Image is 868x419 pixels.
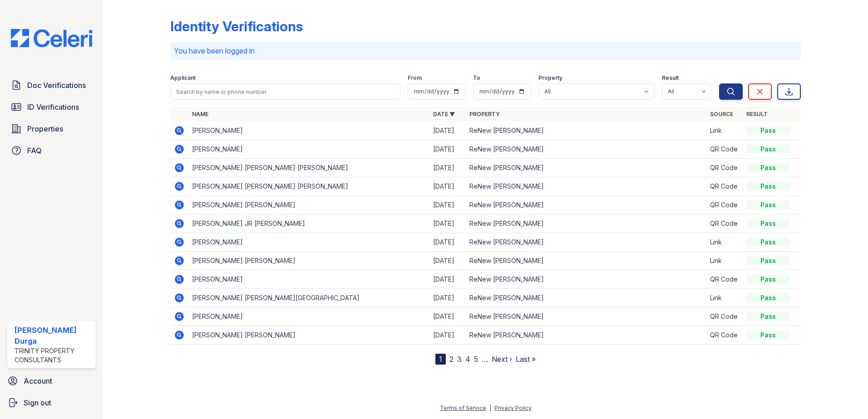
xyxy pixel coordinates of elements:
a: Account [4,372,99,390]
div: Pass [746,126,790,135]
p: You have been logged in [174,45,797,56]
td: QR Code [706,140,743,159]
a: Doc Verifications [7,76,96,94]
a: Property [469,111,500,117]
div: Pass [746,182,790,191]
td: ReNew [PERSON_NAME] [466,326,707,345]
td: [PERSON_NAME] [PERSON_NAME][GEOGRAPHIC_DATA] [188,289,429,307]
td: ReNew [PERSON_NAME] [466,233,707,252]
div: Pass [746,163,790,172]
td: [PERSON_NAME] [188,307,429,326]
a: Sign out [4,394,99,412]
span: Doc Verifications [27,80,86,91]
div: Pass [746,200,790,209]
a: FAQ [7,141,96,160]
a: 3 [457,355,462,364]
a: Last » [516,355,536,364]
td: [PERSON_NAME] [PERSON_NAME] [188,326,429,345]
td: [DATE] [429,159,466,177]
span: Account [24,375,52,386]
td: QR Code [706,177,743,196]
td: [DATE] [429,326,466,345]
div: Pass [746,238,790,247]
a: Terms of Service [440,404,486,411]
div: Pass [746,219,790,228]
td: [DATE] [429,196,466,214]
td: QR Code [706,307,743,326]
td: [PERSON_NAME] [188,122,429,140]
span: ID Verifications [27,102,79,112]
td: ReNew [PERSON_NAME] [466,252,707,270]
td: [DATE] [429,122,466,140]
td: [PERSON_NAME] [PERSON_NAME] [188,252,429,270]
label: Result [662,74,679,82]
span: … [482,354,488,365]
div: Trinity Property Consultants [15,346,92,365]
a: ID Verifications [7,98,96,116]
span: Sign out [24,397,51,408]
td: [DATE] [429,270,466,289]
td: [PERSON_NAME] [PERSON_NAME] [PERSON_NAME] [188,159,429,177]
div: 1 [435,354,446,365]
td: Link [706,289,743,307]
td: [DATE] [429,140,466,159]
div: Pass [746,312,790,321]
td: QR Code [706,159,743,177]
div: Identity Verifications [170,18,303,34]
a: Privacy Policy [494,404,532,411]
td: [PERSON_NAME] [188,140,429,159]
div: [PERSON_NAME] Durga [15,325,92,346]
img: CE_Logo_Blue-a8612792a0a2168367f1c8372b55b34899dd931a85d93a1a3d3e32e68fde9ad4.png [4,29,99,47]
td: ReNew [PERSON_NAME] [466,177,707,196]
td: QR Code [706,196,743,214]
span: FAQ [27,145,42,156]
td: ReNew [PERSON_NAME] [466,122,707,140]
td: QR Code [706,326,743,345]
a: Name [192,111,208,117]
td: QR Code [706,270,743,289]
a: 2 [449,355,454,364]
td: [PERSON_NAME] [188,233,429,252]
td: ReNew [PERSON_NAME] [466,196,707,214]
td: ReNew [PERSON_NAME] [466,270,707,289]
a: Properties [7,120,96,138]
a: 4 [465,355,470,364]
a: Source [710,111,733,117]
label: To [473,74,480,82]
td: [PERSON_NAME] [PERSON_NAME] [PERSON_NAME] [188,177,429,196]
a: Result [746,111,768,117]
td: ReNew [PERSON_NAME] [466,289,707,307]
td: [PERSON_NAME] JR [PERSON_NAME] [188,214,429,233]
input: Search by name or phone number [170,83,400,100]
td: [DATE] [429,177,466,196]
td: QR Code [706,214,743,233]
td: Link [706,252,743,270]
div: Pass [746,275,790,284]
td: [DATE] [429,289,466,307]
td: ReNew [PERSON_NAME] [466,214,707,233]
div: Pass [746,293,790,302]
td: Link [706,122,743,140]
td: [PERSON_NAME] [188,270,429,289]
span: Properties [27,123,63,134]
a: Date ▼ [433,111,455,117]
div: Pass [746,256,790,265]
td: [DATE] [429,214,466,233]
label: Property [538,74,562,82]
div: Pass [746,145,790,154]
td: [DATE] [429,233,466,252]
label: From [408,74,422,82]
td: ReNew [PERSON_NAME] [466,159,707,177]
a: Next › [492,355,512,364]
td: Link [706,233,743,252]
td: [PERSON_NAME] [PERSON_NAME] [188,196,429,214]
td: [DATE] [429,307,466,326]
label: Applicant [170,74,196,82]
td: ReNew [PERSON_NAME] [466,307,707,326]
div: Pass [746,331,790,340]
div: | [489,404,491,411]
td: [DATE] [429,252,466,270]
td: ReNew [PERSON_NAME] [466,140,707,159]
a: 5 [474,355,478,364]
